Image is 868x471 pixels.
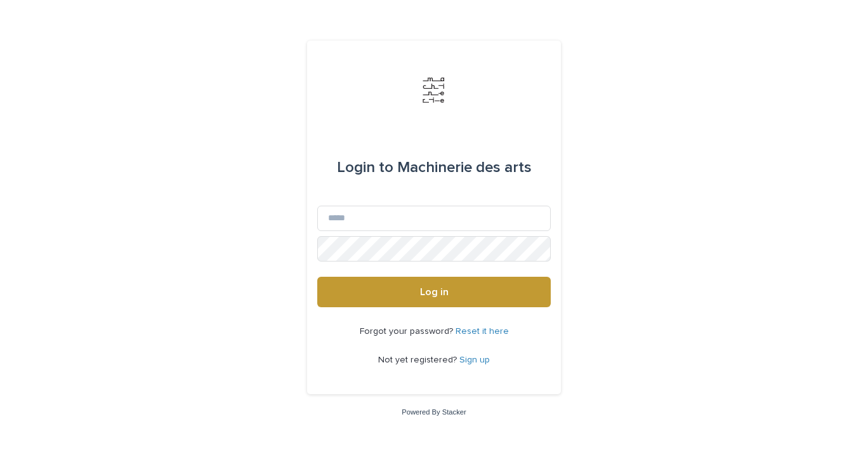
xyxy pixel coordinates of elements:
[337,160,393,175] span: Login to
[402,408,466,416] a: Powered By Stacker
[317,277,551,307] button: Log in
[378,355,459,364] span: Not yet registered?
[337,150,532,185] div: Machinerie des arts
[360,327,456,336] span: Forgot your password?
[456,327,509,336] a: Reset it here
[415,71,453,109] img: Jx8JiDZqSLW7pnA6nIo1
[420,287,449,297] span: Log in
[459,355,490,364] a: Sign up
